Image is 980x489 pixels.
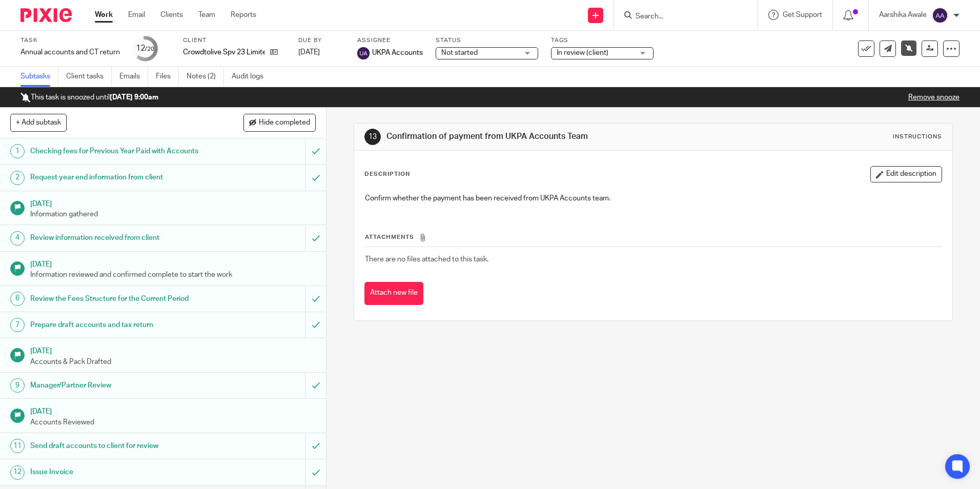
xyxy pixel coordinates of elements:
img: Pixie [21,8,72,22]
h1: Confirmation of payment from UKPA Accounts Team [386,131,675,142]
h1: Prepare draft accounts and tax return [30,317,207,333]
h1: [DATE] [30,343,316,356]
a: Files [156,67,179,87]
button: Attach new file [364,282,423,305]
div: 6 [10,292,25,306]
h1: Send draft accounts to client for review [30,438,207,454]
p: Crowdtolive Spv 23 Limited [183,47,265,57]
label: Due by [298,36,344,45]
p: Information reviewed and confirmed complete to start the work [30,270,316,280]
label: Client [183,36,285,45]
label: Status [436,36,538,45]
label: Tags [551,36,654,45]
div: 13 [364,129,381,145]
div: 9 [10,378,25,393]
h1: Checking fees for Previous Year Paid with Accounts [30,144,207,159]
label: Assignee [357,36,423,45]
div: 11 [10,439,25,453]
small: /20 [145,46,154,52]
input: Search [635,12,727,22]
a: Team [198,10,215,20]
span: Get Support [783,11,822,18]
h1: Manager/Partner Review [30,378,207,393]
div: 12 [136,43,154,54]
span: Not started [441,49,478,56]
span: UKPA Accounts [372,48,423,58]
div: 1 [10,144,25,158]
div: 4 [10,231,25,246]
div: 2 [10,171,25,185]
span: In review (client) [557,49,608,56]
div: Annual accounts and CT return [21,47,120,57]
p: Confirm whether the payment has been received from UKPA Accounts team. [365,193,941,203]
button: Edit description [870,166,942,182]
div: Instructions [893,133,942,141]
span: Attachments [365,234,414,240]
h1: Request year end information from client [30,170,207,185]
h1: Issue Invoice [30,464,207,480]
img: svg%3E [357,47,370,59]
a: Reports [231,10,256,20]
a: Client tasks [66,67,112,87]
a: Subtasks [21,67,58,87]
h1: [DATE] [30,404,316,417]
a: Emails [119,67,148,87]
a: Email [128,10,145,20]
span: There are no files attached to this task. [365,256,488,263]
div: 12 [10,465,25,480]
button: Hide completed [243,114,316,131]
label: Task [21,36,120,45]
p: Accounts Reviewed [30,417,316,427]
p: Information gathered [30,209,316,219]
h1: Review information received from client [30,230,207,246]
h1: [DATE] [30,196,316,209]
div: 7 [10,318,25,332]
h1: [DATE] [30,257,316,270]
a: Clients [160,10,183,20]
a: Audit logs [232,67,271,87]
h1: Review the Fees Structure for the Current Period [30,291,207,307]
b: [DATE] 9:00am [110,94,158,101]
span: Hide completed [259,119,310,127]
a: Work [95,10,113,20]
a: Notes (2) [187,67,224,87]
p: This task is snoozed until [21,92,158,103]
p: Aarshika Awale [879,10,927,20]
img: svg%3E [932,7,948,24]
span: [DATE] [298,49,320,56]
p: Description [364,170,410,178]
a: Remove snooze [908,94,959,101]
button: + Add subtask [10,114,67,131]
p: Accounts & Pack Drafted [30,357,316,367]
